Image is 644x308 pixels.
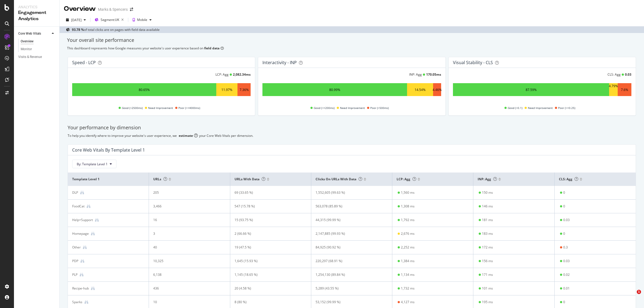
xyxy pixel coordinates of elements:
[18,4,55,10] div: Analytics
[626,290,639,303] iframe: Intercom live chat
[130,8,133,11] div: arrow-right-arrow-left
[621,87,628,92] div: 7.6%
[563,245,568,250] div: 0.3
[401,245,415,250] div: 2,252 ms
[67,46,636,50] div: This dashboard represents how Google measures your website's user experience based on
[558,105,575,111] span: Poor (>=0.25)
[316,218,380,222] div: 44,315 (99.99 %)
[401,231,415,236] div: 2,676 ms
[18,54,56,60] a: Visits & Revenue
[316,286,380,291] div: 5,289 (43.55 %)
[240,87,249,92] div: 7.36%
[72,245,81,250] div: Other
[316,190,380,195] div: 1,552,605 (99.63 %)
[401,218,415,222] div: 1,792 ms
[401,204,415,209] div: 1,308 ms
[153,300,218,305] div: 10
[401,259,415,263] div: 1,384 ms
[101,17,119,22] span: Segment: UK
[122,105,143,111] span: Good (<2500ms)
[67,37,636,44] div: Your overall site performance
[139,87,150,92] div: 80.65%
[235,286,299,291] div: 20 (4.58 %)
[130,16,154,24] button: Mobile
[316,272,380,277] div: 1,254,130 (89.84 %)
[482,286,493,291] div: 101 ms
[235,190,299,195] div: 69 (33.65 %)
[526,87,537,92] div: 87.59%
[153,259,218,263] div: 10,325
[482,231,493,236] div: 183 ms
[563,300,565,305] div: 0
[77,162,108,166] span: By: Template Level 1
[71,18,82,22] div: [DATE]
[72,259,78,263] div: PDP
[153,245,218,250] div: 40
[93,16,126,24] button: Segment:UK
[316,177,362,181] span: Clicks on URLs with data
[72,177,143,182] span: Template Level 1
[482,218,493,222] div: 181 ms
[563,286,570,291] div: 0.01
[235,300,299,305] div: 8 (80 %)
[528,105,553,111] span: Need Improvement
[153,231,218,236] div: 3
[426,72,441,77] div: 170.05 ms
[415,87,426,92] div: 14.54%
[235,177,265,181] span: URLs with data
[563,218,570,222] div: 0.03
[482,259,493,263] div: 156 ms
[72,27,160,32] div: of total clicks are on pages with field data available
[72,231,89,236] div: Homepage
[482,272,493,277] div: 171 ms
[235,245,299,250] div: 19 (47.5 %)
[316,204,380,209] div: 563,078 (85.89 %)
[401,300,415,305] div: 4,127 ms
[21,46,56,52] a: Monitor
[235,218,299,222] div: 15 (93.75 %)
[204,46,219,50] b: field data
[563,259,570,263] div: 0.03
[401,272,415,277] div: 1,134 ms
[478,177,497,181] span: INP: Agg
[153,272,218,277] div: 6,138
[609,84,618,96] div: 4.79%
[153,204,218,209] div: 3,466
[397,177,416,181] span: LCP: Agg
[625,72,631,77] div: 0.03
[18,10,55,22] div: Engagement Analytics
[608,72,621,77] div: CLS: Agg
[21,39,34,44] div: Overview
[482,190,493,195] div: 150 ms
[316,231,380,236] div: 2,147,885 (99.93 %)
[153,286,218,291] div: 436
[235,204,299,209] div: 547 (15.78 %)
[233,72,251,77] div: 2,082.34 ms
[98,7,128,12] div: Marks & Spencers
[340,105,365,111] span: Need Improvement
[563,231,565,236] div: 0
[64,16,88,24] button: [DATE]
[72,190,78,195] div: DLP
[221,87,232,92] div: 11.97%
[453,60,493,65] div: Visual Stability - CLS
[316,259,380,263] div: 220,297 (68.91 %)
[72,204,85,209] div: FoodCat
[262,60,297,65] div: Interactivity - INP
[235,259,299,263] div: 1,645 (15.93 %)
[563,190,565,195] div: 0
[563,204,565,209] div: 0
[72,160,116,168] button: By: Template Level 1
[148,105,173,111] span: Need Improvement
[153,190,218,195] div: 205
[21,46,32,52] div: Monitor
[72,300,82,305] div: Sparks
[316,300,380,305] div: 53,152 (99.99 %)
[482,300,493,305] div: 195 ms
[18,54,42,60] div: Visits & Revenue
[72,272,78,277] div: PLP
[508,105,522,111] span: Good (<0.1)
[18,31,41,36] div: Core Web Vitals
[563,272,570,277] div: 0.02
[482,245,493,250] div: 172 ms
